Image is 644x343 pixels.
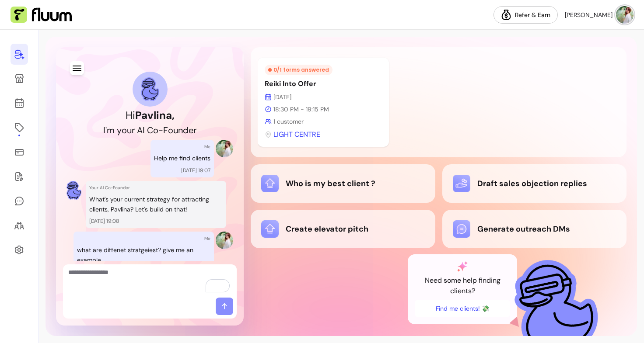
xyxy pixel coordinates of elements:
[261,220,424,238] div: Create elevator pitch
[181,167,210,174] p: [DATE] 19:07
[154,153,210,163] p: Help me find clients
[10,93,28,114] a: Calendar
[415,300,510,317] button: Find me clients! 💸
[189,124,193,136] div: e
[68,268,231,294] textarea: To enrich screen reader interactions, please activate Accessibility in Grammarly extension settings
[103,124,105,136] div: I
[153,124,158,136] div: o
[107,124,115,136] div: m
[10,166,28,187] a: Forms
[265,117,382,126] p: 1 customer
[163,124,168,136] div: F
[265,79,382,89] p: Reiki Into Offer
[261,220,279,238] img: Create elevator pitch
[89,194,223,215] p: What's your current strategy for attracting clients, Pavlina? Let's build on that!
[565,6,633,24] button: avatar[PERSON_NAME]
[66,181,81,200] img: AI Co-Founder avatar
[135,108,175,122] b: Pavlina ,
[453,175,470,192] img: Draft sales objection replies
[261,175,424,192] div: Who is my best client ?
[216,140,233,157] img: Provider image
[147,124,153,136] div: C
[10,142,28,163] a: Sales
[183,124,189,136] div: d
[103,124,196,136] h2: I'm your AI Co-Founder
[216,232,233,249] img: Provider image
[10,191,28,211] a: My Messages
[122,124,127,136] div: o
[457,261,468,272] img: AI Co-Founder gradient star
[493,6,558,24] a: Refer & Earn
[453,175,616,192] div: Draft sales objection replies
[89,184,223,191] p: Your AI Co-Founder
[132,124,135,136] div: r
[77,245,210,265] p: what are diffenet stratgeiest? give me an example
[143,124,145,136] div: I
[127,124,132,136] div: u
[10,44,28,65] a: Home
[265,65,332,75] div: 0 / 1 forms answered
[265,105,382,114] p: 18:30 PM - 19:15 PM
[565,10,612,19] span: [PERSON_NAME]
[158,124,163,136] div: -
[10,7,72,23] img: Fluum Logo
[10,239,28,260] a: Settings
[204,235,210,242] p: Me
[89,218,223,225] p: [DATE] 19:08
[453,220,616,238] div: Generate outreach DMs
[117,124,122,136] div: y
[453,220,470,238] img: Generate outreach DMs
[105,124,107,136] div: '
[415,275,510,296] p: Need some help finding clients?
[10,68,28,89] a: My Page
[126,108,175,122] h1: Hi
[261,175,279,192] img: Who is my best client ?
[273,129,320,140] span: LIGHT CENTRE
[168,124,173,136] div: o
[10,117,28,138] a: Offerings
[193,124,196,136] div: r
[178,124,183,136] div: n
[10,215,28,236] a: Clients
[141,77,159,100] img: AI Co-Founder avatar
[137,124,143,136] div: A
[173,124,178,136] div: u
[265,93,382,101] p: [DATE]
[204,143,210,150] p: Me
[616,6,633,24] img: avatar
